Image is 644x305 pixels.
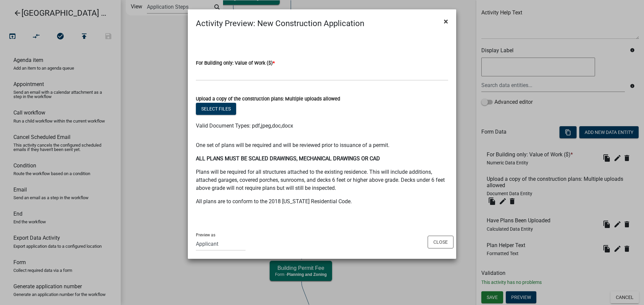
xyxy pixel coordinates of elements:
[196,155,380,162] strong: ALL PLANS MUST BE SCALED DRAWINGS, MECHANICAL DRAWINGS OR CAD
[253,19,364,28] span: : New Construction Application
[196,123,293,129] span: Valid Document Types: pdf,jpeg,doc,docx
[438,12,453,31] button: Close
[428,236,453,248] button: Close
[196,198,448,206] p: All plans are to conform to the 2018 [US_STATE] Residential Code.
[444,17,448,26] span: ×
[196,17,364,29] h4: Activity Preview
[196,168,448,192] p: Plans will be required for all structures attached to the existing residence. This will include a...
[196,141,448,149] p: One set of plans will be required and will be reviewed prior to issuance of a permit.
[196,97,340,101] label: Upload a copy of the construction plans: Multiple uploads allowed
[196,61,275,66] label: For Building only: Value of Work ($)
[196,103,236,115] button: Select files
